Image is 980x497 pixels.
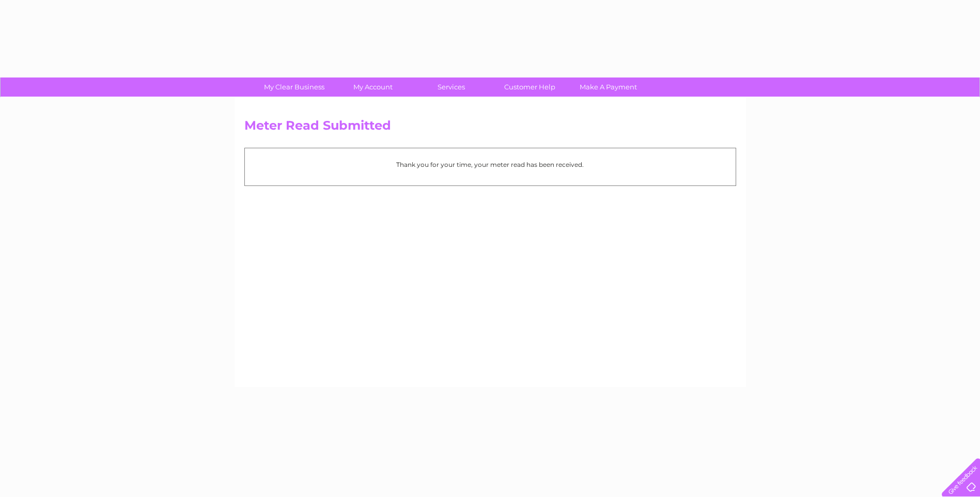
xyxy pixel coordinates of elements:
[487,77,572,97] a: Customer Help
[409,77,494,97] a: Services
[250,160,730,169] p: Thank you for your time, your meter read has been received.
[330,77,415,97] a: My Account
[252,77,337,97] a: My Clear Business
[244,118,736,138] h2: Meter Read Submitted
[566,77,651,97] a: Make A Payment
